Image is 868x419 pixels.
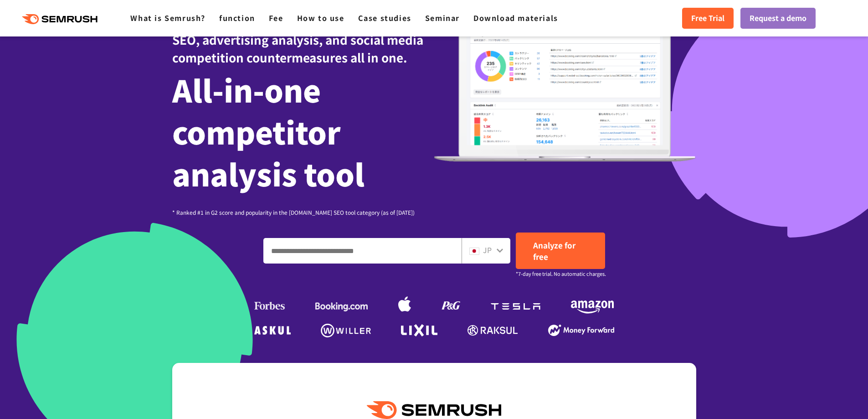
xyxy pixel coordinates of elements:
[691,12,724,23] font: Free Trial
[264,238,461,263] input: Enter a domain, keyword or URL
[367,401,501,419] img: Semrush
[269,12,283,23] a: Fee
[172,208,415,216] font: * Ranked #1 in G2 score and popularity in the [DOMAIN_NAME] SEO tool category (as of [DATE])
[130,12,205,23] a: What is Semrush?
[219,12,255,23] a: function
[172,67,321,111] font: All-in-one
[533,239,575,262] font: Analyze for free
[682,8,734,29] a: Free Trial
[750,12,806,23] font: Request a demo
[516,270,606,277] font: *7-day free trial. No automatic charges.
[483,244,492,255] font: JP
[740,8,816,29] a: Request a demo
[172,109,365,195] font: competitor analysis tool
[358,12,411,23] a: Case studies
[425,12,460,23] a: Seminar
[516,233,605,269] a: Analyze for free
[297,12,344,23] a: How to use
[473,12,558,23] a: Download materials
